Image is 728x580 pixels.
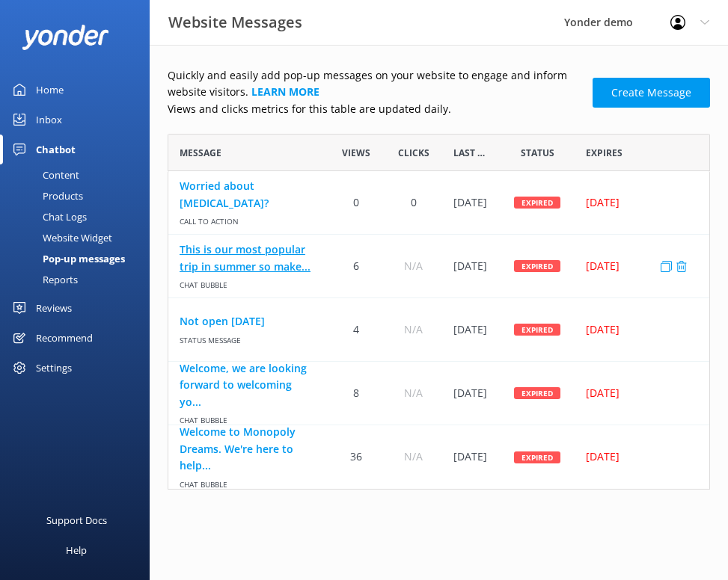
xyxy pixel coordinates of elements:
[453,146,489,160] span: Last updated
[22,25,108,49] img: yonder-white-logo.png
[168,171,710,235] div: row
[180,275,316,291] span: Chat bubble
[66,535,87,565] div: Help
[9,185,150,206] a: Products
[404,321,423,338] span: N/A
[442,298,500,362] div: 01 Aug 2022
[9,164,79,185] div: Content
[9,185,83,206] div: Products
[328,298,385,362] div: 4
[180,178,316,212] a: Worried about [MEDICAL_DATA]?
[168,362,710,425] div: row
[180,475,316,490] span: Chat bubble
[46,505,107,535] div: Support Docs
[168,235,710,298] div: row
[586,448,689,465] div: [DATE]
[9,164,150,185] a: Content
[168,101,584,117] p: Views and clicks metrics for this table are updated daily.
[514,260,560,272] div: Expired
[586,385,689,401] div: [DATE]
[251,84,319,99] a: Learn more
[180,313,316,330] a: Not open [DATE]
[36,293,72,323] div: Reviews
[442,425,500,489] div: 17 Oct 2022
[586,258,689,274] div: [DATE]
[9,227,112,248] div: Website Widget
[9,206,87,227] div: Chat Logs
[514,451,560,463] div: Expired
[404,385,423,401] span: N/A
[168,298,710,362] div: row
[9,248,125,269] div: Pop-up messages
[404,258,423,274] span: N/A
[328,425,385,489] div: 36
[514,324,560,336] div: Expired
[36,135,76,164] div: Chatbot
[168,67,584,101] p: Quickly and easily add pop-up messages on your website to engage and inform website visitors.
[36,353,72,383] div: Settings
[180,360,316,410] a: Welcome, we are looking forward to welcoming yo...
[514,197,560,209] div: Expired
[168,425,710,489] div: row
[9,248,150,269] a: Pop-up messages
[9,269,150,290] a: Reports
[442,362,500,425] div: 22 Aug 2022
[586,146,623,160] span: Expires
[342,146,370,160] span: Views
[328,171,385,235] div: 0
[442,171,500,235] div: 08 Apr 2021
[180,425,316,475] a: Welcome to Monopoly Dreams. We're here to help...
[9,206,150,227] a: Chat Logs
[36,323,93,353] div: Recommend
[586,321,689,338] div: [DATE]
[398,146,429,160] span: Clicks
[593,78,710,108] a: Create Message
[168,171,710,489] div: grid
[9,227,150,248] a: Website Widget
[586,194,689,211] div: [DATE]
[180,212,316,227] span: Call to action
[328,235,385,298] div: 6
[385,171,443,235] div: 0
[9,269,78,290] div: Reports
[36,105,62,135] div: Inbox
[328,362,385,425] div: 8
[180,241,316,275] a: This is our most popular trip in summer so make...
[180,146,221,160] span: Message
[180,330,316,346] span: Status message
[36,75,64,105] div: Home
[404,448,423,465] span: N/A
[168,10,302,34] h3: Website Messages
[514,387,560,399] div: Expired
[521,146,554,160] span: Status
[442,235,500,298] div: 15 Oct 2023
[180,410,316,426] span: Chat bubble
